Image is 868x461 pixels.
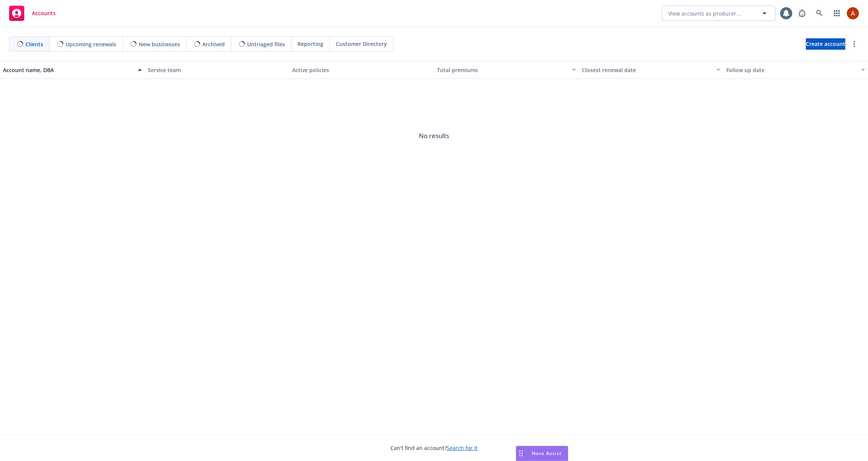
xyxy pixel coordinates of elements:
[847,7,859,19] img: photo
[532,450,562,456] span: Nova Assist
[66,40,116,48] span: Upcoming renewals
[516,446,526,461] div: Drag to move
[829,6,844,21] a: Switch app
[516,446,568,461] button: Nova Assist
[806,38,845,50] a: Create account
[723,61,868,79] button: Follow up date
[850,39,859,49] a: more
[6,3,59,24] a: Accounts
[3,66,133,74] div: Account name, DBA
[247,40,285,48] span: Untriaged files
[582,66,712,74] div: Closest renewal date
[579,61,724,79] button: Closest renewal date
[437,66,567,74] div: Total premiums
[812,6,827,21] a: Search
[434,61,579,79] button: Total premiums
[289,61,434,79] button: Active policies
[336,40,387,48] span: Customer Directory
[662,6,776,21] button: View accounts as producer...
[794,6,810,21] a: Report a Bug
[390,444,478,452] span: Can't find an account?
[202,40,225,48] span: Archived
[148,66,287,74] div: Service team
[292,66,431,74] div: Active policies
[447,444,478,452] a: Search for it
[139,40,180,48] span: New businesses
[668,9,741,17] span: View accounts as producer...
[726,66,857,74] div: Follow up date
[32,10,56,16] span: Accounts
[806,37,845,51] span: Create account
[145,61,290,79] button: Service team
[25,40,43,48] span: Clients
[298,40,323,48] span: Reporting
